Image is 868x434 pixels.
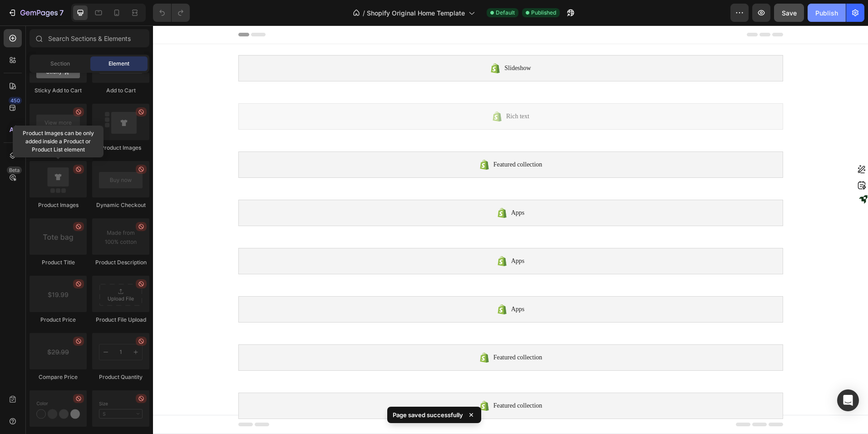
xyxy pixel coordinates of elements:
div: Dynamic Checkout [92,201,149,209]
div: Product Title [30,258,87,267]
div: Product View More [30,144,87,152]
span: Default [496,9,515,17]
div: 450 [9,97,22,104]
span: Element [108,60,129,68]
span: Slideshow [351,37,378,48]
p: 7 [59,7,64,18]
button: 7 [4,4,68,22]
div: Publish [815,8,838,18]
div: Product Images [92,144,149,152]
div: Add to Cart [92,86,149,95]
input: Search Sections & Elements [30,29,149,47]
span: Rich text [353,86,376,96]
div: Sticky Add to Cart [30,86,87,95]
span: Apps [358,182,372,193]
div: Product Price [30,316,87,324]
div: Open Intercom Messenger [837,389,859,411]
span: Save [782,9,797,17]
span: Apps [358,230,372,241]
button: Save [774,4,804,22]
span: Featured collection [340,134,390,145]
div: Product File Upload [92,316,149,324]
div: Product Description [92,258,149,267]
span: Shopify Original Home Template [367,8,465,18]
div: Beta [7,167,22,174]
span: Featured collection [340,375,390,386]
div: Product Quantity [92,373,149,381]
p: Page saved successfully [393,410,463,419]
span: Section [50,60,70,68]
span: Apps [358,278,372,289]
div: Compare Price [30,373,87,381]
iframe: Design area [153,25,868,434]
div: Product Images [30,201,87,209]
span: Featured collection [340,327,390,338]
span: / [363,8,365,18]
span: Published [531,9,556,17]
div: Undo/Redo [153,4,190,22]
button: Publish [808,4,846,22]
